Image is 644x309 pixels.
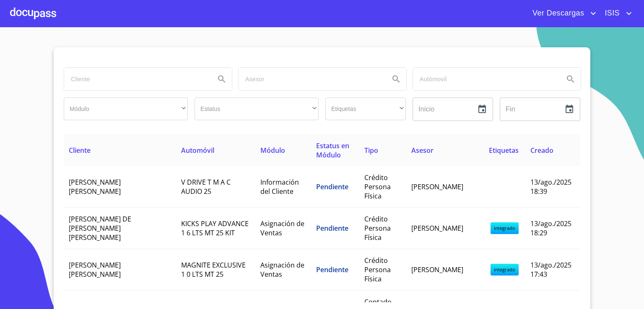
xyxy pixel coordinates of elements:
[526,7,598,20] button: account of current user
[530,260,571,279] span: 13/ago./2025 17:43
[530,178,571,196] span: 13/ago./2025 18:39
[69,214,131,242] span: [PERSON_NAME] DE [PERSON_NAME] [PERSON_NAME]
[598,7,624,20] span: ISIS
[64,98,188,120] div: ​
[364,146,378,155] span: Tipo
[526,7,588,20] span: Ver Descargas
[491,264,519,276] span: integrado
[364,214,391,242] span: Crédito Persona Física
[212,69,232,89] button: Search
[316,182,348,191] span: Pendiente
[364,256,391,283] span: Crédito Persona Física
[260,260,304,279] span: Asignación de Ventas
[260,178,299,196] span: Información del Cliente
[316,141,349,160] span: Estatus en Módulo
[69,260,121,279] span: [PERSON_NAME] [PERSON_NAME]
[316,265,348,274] span: Pendiente
[64,68,208,90] input: search
[530,146,553,155] span: Creado
[364,173,391,201] span: Crédito Persona Física
[411,182,463,191] span: [PERSON_NAME]
[181,260,246,279] span: MAGNITE EXCLUSIVE 1 0 LTS MT 25
[69,178,121,196] span: [PERSON_NAME] [PERSON_NAME]
[316,224,348,233] span: Pendiente
[489,146,519,155] span: Etiquetas
[325,98,406,120] div: ​
[411,224,463,233] span: [PERSON_NAME]
[181,178,231,196] span: V DRIVE T M A C AUDIO 25
[181,219,249,237] span: KICKS PLAY ADVANCE 1 6 LTS MT 25 KIT
[239,68,383,90] input: search
[69,146,91,155] span: Cliente
[413,68,557,90] input: search
[411,146,434,155] span: Asesor
[491,222,519,234] span: integrado
[181,146,214,155] span: Automóvil
[598,7,634,20] button: account of current user
[260,146,285,155] span: Módulo
[386,69,406,89] button: Search
[561,69,581,89] button: Search
[195,98,319,120] div: ​
[530,219,571,237] span: 13/ago./2025 18:29
[411,265,463,274] span: [PERSON_NAME]
[260,219,304,237] span: Asignación de Ventas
